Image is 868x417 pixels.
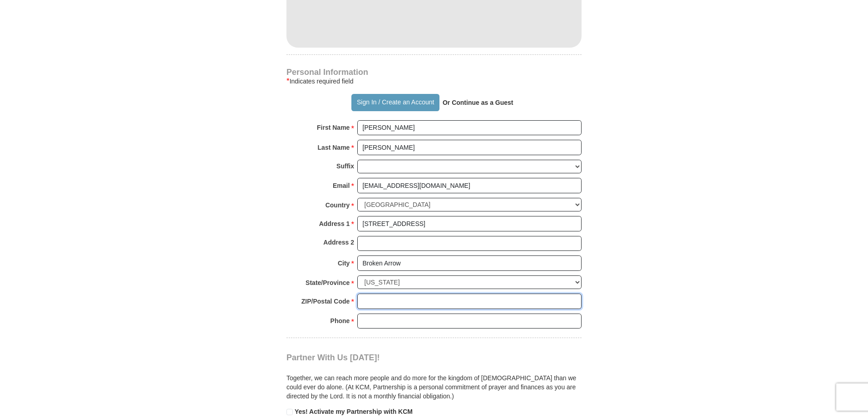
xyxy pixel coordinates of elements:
[325,199,350,211] strong: Country
[306,276,350,289] strong: State/Province
[330,314,350,327] strong: Phone
[286,353,380,362] span: Partner With Us [DATE]!
[295,408,413,415] strong: Yes! Activate my Partnership with KCM
[351,94,439,111] button: Sign In / Create an Account
[336,160,354,172] strong: Suffix
[443,99,513,106] strong: Or Continue as a Guest
[333,179,350,192] strong: Email
[286,373,582,401] p: Together, we can reach more people and do more for the kingdom of [DEMOGRAPHIC_DATA] than we coul...
[323,236,354,249] strong: Address 2
[286,76,582,87] div: Indicates required field
[286,69,582,76] h4: Personal Information
[317,121,350,134] strong: First Name
[319,217,350,230] strong: Address 1
[301,295,350,308] strong: ZIP/Postal Code
[338,257,350,270] strong: City
[318,141,350,154] strong: Last Name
